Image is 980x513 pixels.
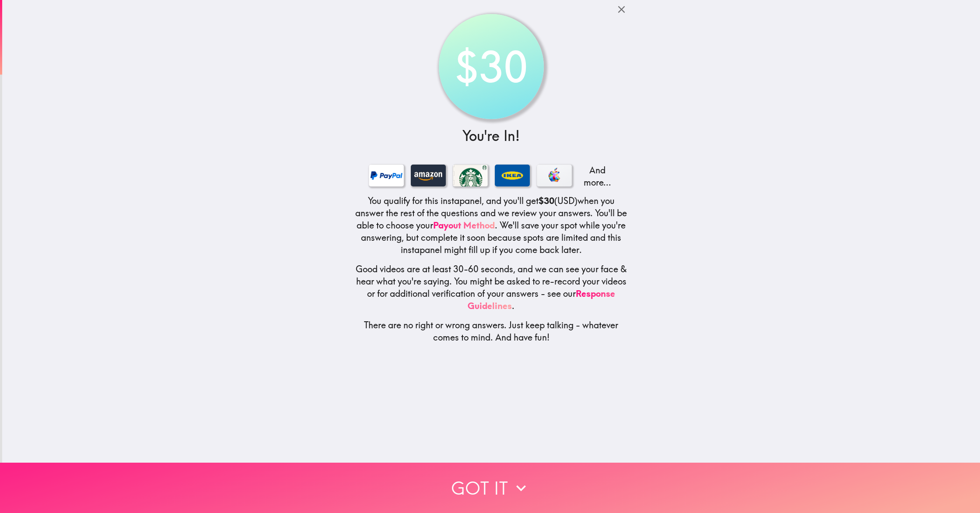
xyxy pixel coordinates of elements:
[355,263,628,312] h5: Good videos are at least 30-60 seconds, and we can see your face & hear what you're saying. You m...
[468,288,615,311] a: Response Guidelines
[355,195,628,256] h5: You qualify for this instapanel, and you'll get (USD) when you answer the rest of the questions a...
[539,195,554,206] b: $30
[433,220,495,231] a: Payout Method
[355,126,628,146] h3: You're In!
[443,18,539,115] div: $30
[355,319,628,344] h5: There are no right or wrong answers. Just keep talking - whatever comes to mind. And have fun!
[579,164,614,189] p: And more...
